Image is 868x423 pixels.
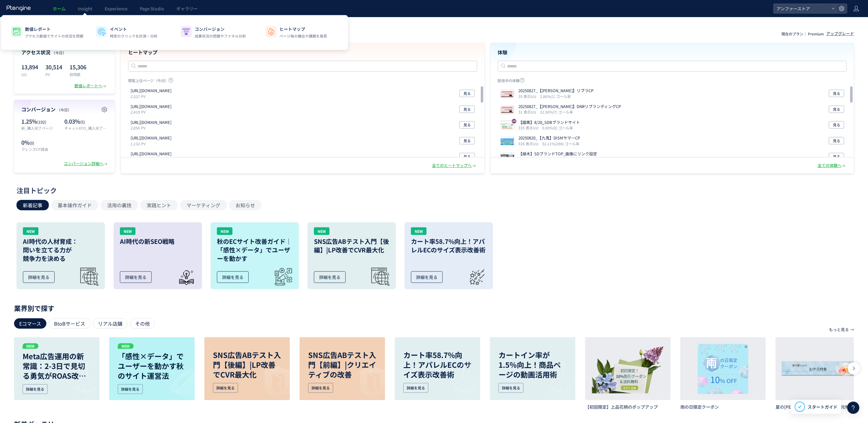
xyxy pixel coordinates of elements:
[498,78,847,85] p: 配信中の体験
[52,50,66,55] span: （今日）
[16,222,105,289] a: NEWAI時代の人材育成：問いを立てる力が競争力を決める詳細を見る
[45,62,62,72] p: 30,514
[314,237,390,254] h3: SNS広告ABテスト入門【後編】|LP改善でCVR最大化
[131,109,174,114] p: 2,419 PV
[21,117,61,125] p: 1.25%
[105,5,128,12] span: Experience
[829,324,849,335] p: もっと見る
[833,90,840,97] span: 見る
[176,5,198,12] span: ギャラリー
[118,351,186,381] p: 「感性×データ」でユーザーを動かす秋のサイト運営法
[23,237,99,263] h3: AI時代の人材育成： 問いを立てる力が 競争力を決める
[64,161,109,167] div: コンバージョン詳細へ
[53,5,66,12] span: ホーム
[131,141,174,146] p: 1,132 PV
[537,362,575,400] img: image
[21,146,61,152] p: クレンズCP経由
[93,318,128,329] div: リアル店舗
[16,200,49,210] button: 新着記事
[308,350,376,379] p: SNS広告ABテスト入門【前編】|クリエイティブの改善
[217,227,232,235] div: NEW
[128,78,477,85] p: 閲覧上位ページ（今日）
[14,318,46,329] div: Eコマース
[25,34,84,39] p: アクセス数値でサイトの状況を把握
[314,227,330,235] div: NEW
[70,72,86,77] p: 訪問数
[61,362,99,400] img: image
[459,106,475,113] button: 見る
[459,121,475,128] button: 見る
[781,31,824,36] p: 現在のプラン： Premium
[217,237,293,263] h3: 秋のECサイト改善ガイド｜「感性×データ」でユーザーを動かす
[37,119,46,125] span: (192)
[21,139,61,146] p: 0%
[403,350,472,379] p: カート率58.7%向上！アパレルECのサイズ表示改善術
[519,125,541,130] i: 335 表示UU
[23,271,55,283] div: 詳細を見る
[403,383,428,393] div: 詳細を見る
[829,90,844,97] button: 見る
[501,121,514,130] img: 727c8dc100363840c3ab34a7b7f2e0431755759312887.png
[280,26,327,32] p: ヒートマップ
[463,121,471,128] span: 見る
[519,104,621,110] p: 20250827_【九鬼】DNRリブランディングCP
[829,106,844,113] button: 見る
[131,120,171,125] p: https://auth.angfa-store.jp/login
[463,90,471,97] span: 見る
[542,141,580,146] i: 32.11%(298) ゴール率
[463,137,471,144] span: 見る
[498,49,847,56] h4: 体験
[542,125,573,130] i: 0.00%(0) ゴール率
[120,271,152,283] div: 詳細を見る
[519,94,539,99] i: 35 表示UU
[110,26,158,32] p: イベント
[829,121,844,128] button: 見る
[45,72,62,77] p: PV
[131,151,171,157] p: https://www.angfa-store.jp/mypage/period_purchases
[833,153,840,160] span: 見る
[130,318,155,329] div: その他
[499,350,567,379] p: カートイン率が1.5％向上！商品ページの動画活用術
[519,157,542,162] i: 1,291 表示UU
[501,153,514,161] img: 5bc72c18cc234c6dfe51cfb4b5e2c3111755651243701.jpeg
[74,83,107,89] div: 数値レポートへ
[131,88,171,94] p: https://www.angfa-store.jp/
[411,227,427,235] div: NEW
[463,153,471,160] span: 見る
[64,117,107,125] p: 0.03%
[21,49,107,56] h4: アクセス状況
[519,151,597,157] p: 【植木】SDブランドTOP_画像にリンク設定
[501,90,514,98] img: c6c617102002b09e8c6f5879f42bde981756268037225.png
[64,125,107,131] p: チャットEFO_購入完了ページ
[540,109,573,114] i: 22.58%(7) ゴール率
[118,384,143,394] div: 詳細を見る
[459,153,475,160] button: 見る
[113,222,202,289] a: NEWAI時代の新SEO戦略詳細を見る
[432,163,477,168] div: 全てのヒートマップへ
[833,121,840,128] span: 見る
[21,62,38,72] p: 13,894
[51,200,98,210] button: 基本操作ガイド
[308,383,333,393] div: 詳細を見る
[30,140,34,146] span: (0)
[459,90,475,97] button: 見る
[252,362,290,400] img: image
[131,94,174,99] p: 2,527 PV
[78,5,92,12] span: Insight
[23,351,91,381] p: Meta広告運用の新常識：2-3日で見切る勇気がROAS改善の鍵
[23,227,38,235] div: NEW
[776,404,861,410] h3: 夏の涼やかギフト お中元特集
[775,4,829,13] span: アンファーストア
[833,106,840,113] span: 見る
[21,106,107,113] h4: コンバージョン
[519,135,580,141] p: 20250820_【九鬼】DISMサマーCP
[211,222,299,289] a: NEW秋のECサイト改善ガイド｜「感性×データ」でユーザーを動かす詳細を見る
[519,120,580,125] p: 【國乘】8/20‗SDBブランドサイト
[21,125,61,131] p: 新_購入完了ページ
[501,106,514,114] img: 8210a7585d908110b51b8221d9fd94a61756206222738.png
[140,5,164,12] span: Page Studio
[519,141,541,146] i: 928 表示UU
[131,125,174,130] p: 2,056 PV
[101,200,138,210] button: 活用の裏技
[110,34,158,39] p: 特定のクリックを計測・分析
